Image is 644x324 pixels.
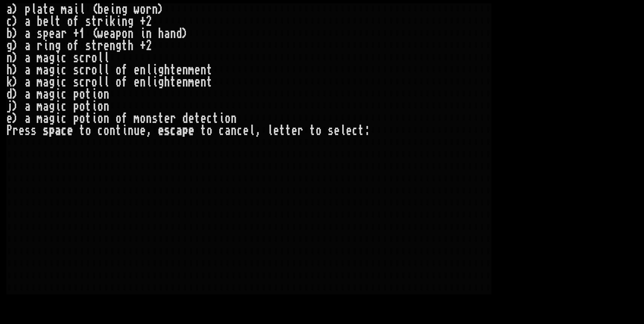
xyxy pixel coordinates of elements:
[164,112,170,125] div: e
[97,52,103,64] div: l
[200,112,206,125] div: e
[122,112,128,125] div: f
[182,112,188,125] div: d
[146,40,152,52] div: 2
[200,64,206,76] div: n
[103,64,109,76] div: l
[188,112,194,125] div: e
[158,76,164,88] div: g
[73,28,79,40] div: +
[91,64,97,76] div: o
[73,76,79,88] div: s
[134,3,140,15] div: w
[85,64,91,76] div: r
[79,125,85,137] div: t
[134,64,140,76] div: e
[219,125,225,137] div: c
[310,125,316,137] div: t
[67,125,73,137] div: e
[170,64,176,76] div: t
[37,112,43,125] div: m
[182,28,188,40] div: )
[43,52,49,64] div: a
[97,40,103,52] div: r
[158,28,164,40] div: h
[164,76,170,88] div: h
[122,40,128,52] div: t
[152,76,158,88] div: i
[122,64,128,76] div: f
[12,125,19,137] div: r
[85,52,91,64] div: r
[73,15,79,28] div: f
[85,40,91,52] div: s
[6,112,12,125] div: e
[6,3,12,15] div: a
[122,15,128,28] div: n
[79,112,85,125] div: o
[109,40,116,52] div: n
[49,125,55,137] div: p
[85,76,91,88] div: r
[97,100,103,112] div: o
[85,15,91,28] div: s
[43,112,49,125] div: a
[231,112,237,125] div: n
[116,3,122,15] div: n
[55,28,61,40] div: a
[49,64,55,76] div: g
[12,52,19,64] div: )
[79,52,85,64] div: c
[164,28,170,40] div: a
[6,125,12,137] div: P
[79,76,85,88] div: c
[91,40,97,52] div: t
[73,40,79,52] div: f
[61,64,67,76] div: c
[97,125,103,137] div: c
[79,64,85,76] div: c
[25,40,31,52] div: a
[91,15,97,28] div: t
[267,125,273,137] div: l
[140,3,146,15] div: o
[225,112,231,125] div: o
[79,88,85,100] div: o
[97,64,103,76] div: l
[334,125,340,137] div: e
[116,40,122,52] div: g
[43,76,49,88] div: a
[91,112,97,125] div: i
[43,100,49,112] div: a
[19,125,25,137] div: e
[37,52,43,64] div: m
[200,76,206,88] div: n
[6,100,12,112] div: j
[164,64,170,76] div: h
[213,112,219,125] div: t
[55,15,61,28] div: t
[37,100,43,112] div: m
[91,76,97,88] div: o
[49,88,55,100] div: g
[12,28,19,40] div: )
[43,3,49,15] div: t
[188,76,194,88] div: m
[49,3,55,15] div: e
[146,3,152,15] div: r
[91,52,97,64] div: o
[182,76,188,88] div: n
[134,112,140,125] div: m
[103,40,109,52] div: e
[12,112,19,125] div: )
[25,125,31,137] div: s
[146,15,152,28] div: 2
[37,76,43,88] div: m
[194,64,200,76] div: e
[97,15,103,28] div: r
[61,3,67,15] div: m
[243,125,249,137] div: e
[79,100,85,112] div: o
[67,3,73,15] div: a
[140,76,146,88] div: n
